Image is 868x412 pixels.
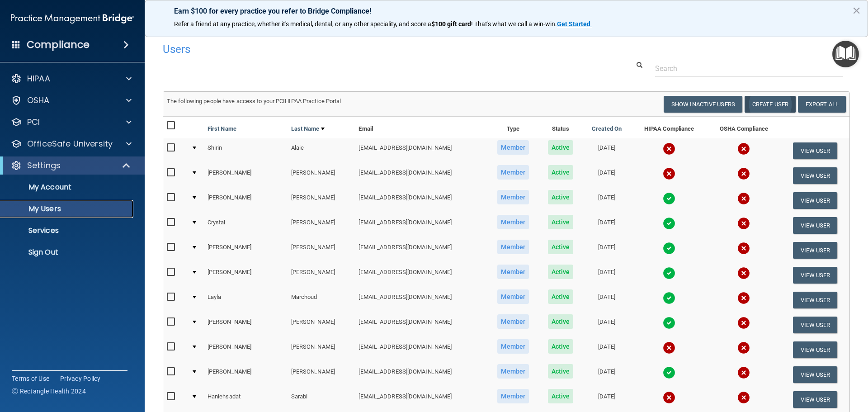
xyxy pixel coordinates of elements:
[11,138,132,149] a: OfficeSafe University
[288,163,355,188] td: [PERSON_NAME]
[663,167,675,180] img: cross.ca9f0e7f.svg
[582,238,631,263] td: [DATE]
[288,138,355,163] td: Alaie
[497,389,529,403] span: Member
[793,142,838,159] button: View User
[355,387,487,412] td: [EMAIL_ADDRESS][DOMAIN_NAME]
[355,138,487,163] td: [EMAIL_ADDRESS][DOMAIN_NAME]
[288,263,355,288] td: [PERSON_NAME]
[497,140,529,155] span: Member
[163,43,558,55] h4: Users
[6,183,129,192] p: My Account
[471,20,557,28] span: ! That's what we call a win-win.
[663,317,675,329] img: tick.e7d51cea.svg
[288,387,355,412] td: Sarabi
[204,313,288,337] td: [PERSON_NAME]
[663,217,675,230] img: tick.e7d51cea.svg
[793,217,838,234] button: View User
[793,242,838,259] button: View User
[737,366,750,379] img: cross.ca9f0e7f.svg
[11,9,134,28] img: PMB logo
[291,123,325,134] a: Last Name
[592,123,622,134] a: Created On
[707,117,781,138] th: OSHA Compliance
[288,288,355,313] td: Marchoud
[497,215,529,229] span: Member
[27,138,113,149] p: OfficeSafe University
[582,362,631,387] td: [DATE]
[582,288,631,313] td: [DATE]
[832,41,859,67] button: Open Resource Center
[497,289,529,304] span: Member
[582,213,631,238] td: [DATE]
[27,38,90,51] h4: Compliance
[582,387,631,412] td: [DATE]
[793,267,838,284] button: View User
[204,138,288,163] td: Shirin
[852,3,861,18] button: Close
[288,213,355,238] td: [PERSON_NAME]
[582,313,631,337] td: [DATE]
[6,248,129,257] p: Sign Out
[431,20,471,28] strong: $100 gift card
[27,117,40,128] p: PCI
[497,364,529,379] span: Member
[174,7,839,15] p: Earn $100 for every practice you refer to Bridge Compliance!
[663,192,675,205] img: tick.e7d51cea.svg
[204,362,288,387] td: [PERSON_NAME]
[548,339,574,354] span: Active
[663,142,675,155] img: cross.ca9f0e7f.svg
[488,117,539,138] th: Type
[737,192,750,205] img: cross.ca9f0e7f.svg
[288,238,355,263] td: [PERSON_NAME]
[6,204,129,213] p: My Users
[737,217,750,230] img: cross.ca9f0e7f.svg
[582,163,631,188] td: [DATE]
[497,165,529,180] span: Member
[174,20,431,28] span: Refer a friend at any practice, whether it's medical, dental, or any other speciality, and score a
[355,362,487,387] td: [EMAIL_ADDRESS][DOMAIN_NAME]
[737,142,750,155] img: cross.ca9f0e7f.svg
[582,337,631,362] td: [DATE]
[539,117,582,138] th: Status
[11,117,132,128] a: PCI
[737,391,750,404] img: cross.ca9f0e7f.svg
[548,190,574,204] span: Active
[548,389,574,403] span: Active
[793,391,838,408] button: View User
[355,213,487,238] td: [EMAIL_ADDRESS][DOMAIN_NAME]
[557,20,590,28] strong: Get Started
[497,265,529,279] span: Member
[582,188,631,213] td: [DATE]
[355,337,487,362] td: [EMAIL_ADDRESS][DOMAIN_NAME]
[204,288,288,313] td: Layla
[497,190,529,204] span: Member
[548,215,574,229] span: Active
[355,188,487,213] td: [EMAIL_ADDRESS][DOMAIN_NAME]
[548,364,574,379] span: Active
[6,226,129,235] p: Services
[793,192,838,209] button: View User
[664,96,742,113] button: Show Inactive Users
[288,188,355,213] td: [PERSON_NAME]
[548,165,574,180] span: Active
[12,374,49,383] a: Terms of Use
[548,265,574,279] span: Active
[793,341,838,358] button: View User
[204,263,288,288] td: [PERSON_NAME]
[557,20,592,28] a: Get Started
[737,341,750,354] img: cross.ca9f0e7f.svg
[548,140,574,155] span: Active
[11,160,131,171] a: Settings
[11,95,132,106] a: OSHA
[355,313,487,337] td: [EMAIL_ADDRESS][DOMAIN_NAME]
[631,117,707,138] th: HIPAA Compliance
[793,292,838,308] button: View User
[204,213,288,238] td: Crystal
[204,337,288,362] td: [PERSON_NAME]
[355,117,487,138] th: Email
[793,167,838,184] button: View User
[11,73,132,84] a: HIPAA
[798,96,846,113] a: Export All
[793,317,838,333] button: View User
